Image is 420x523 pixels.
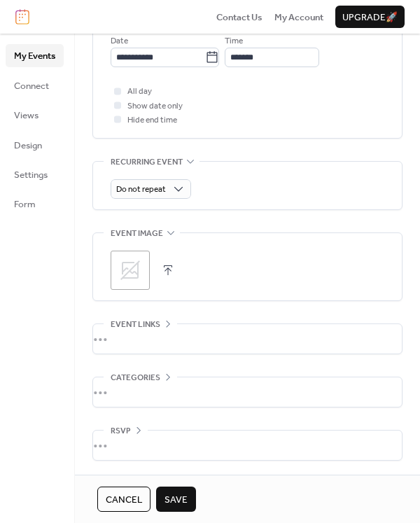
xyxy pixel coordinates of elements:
span: Hide end time [127,113,177,127]
span: Cancel [106,493,142,507]
a: My Account [274,10,323,24]
span: Settings [14,168,48,182]
button: Upgrade🚀 [335,6,405,28]
span: Connect [14,79,49,93]
span: Date [111,34,128,48]
button: Cancel [97,487,150,512]
span: RSVP [111,424,131,438]
span: Contact Us [216,11,262,25]
a: Design [6,134,64,156]
a: Views [6,104,64,126]
span: Event links [111,318,160,332]
span: Event image [111,227,163,241]
span: Views [14,109,38,123]
span: Design [14,139,42,153]
span: Recurring event [111,155,183,169]
img: logo [15,9,29,25]
span: Time [225,34,243,48]
div: ; [111,251,150,290]
span: Show date only [127,99,183,113]
span: My Events [14,49,55,63]
div: ••• [93,431,402,460]
a: Settings [6,163,64,186]
div: ••• [93,377,402,407]
a: Contact Us [216,10,262,24]
span: Save [164,493,188,507]
span: Upgrade 🚀 [342,11,398,25]
a: Form [6,193,64,215]
span: Do not repeat [116,181,166,197]
a: Connect [6,74,64,97]
a: My Events [6,44,64,67]
span: Categories [111,371,160,385]
div: ••• [93,324,402,354]
span: All day [127,85,152,99]
span: Form [14,197,36,211]
button: Save [156,487,196,512]
span: My Account [274,11,323,25]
